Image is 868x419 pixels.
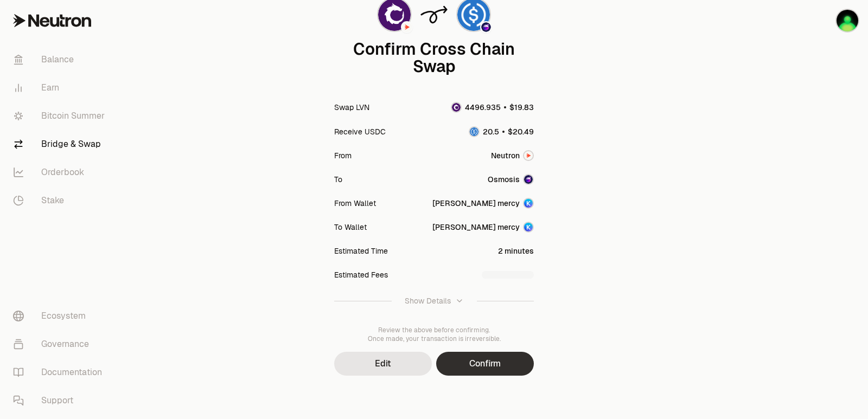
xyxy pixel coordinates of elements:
img: Neutron Logo [524,151,533,160]
div: To Wallet [334,222,367,233]
div: Estimated Time [334,246,388,256]
div: Show Details [405,295,451,306]
button: [PERSON_NAME] mercyAccount Image [432,198,534,209]
img: sandy mercy [837,10,858,31]
a: Governance [4,330,117,358]
img: Neutron Logo [402,22,412,32]
div: Receive USDC [334,126,386,137]
div: [PERSON_NAME] mercy [432,222,520,233]
a: Orderbook [4,158,117,186]
a: Bridge & Swap [4,130,117,158]
img: Account Image [524,199,533,208]
button: Confirm [436,352,534,376]
a: Earn [4,74,117,102]
div: To [334,174,342,185]
div: Swap LVN [334,102,369,113]
button: Edit [334,352,432,376]
a: Bitcoin Summer [4,102,117,130]
span: Neutron [491,150,520,161]
a: Stake [4,186,117,215]
button: [PERSON_NAME] mercyAccount Image [432,222,534,233]
img: Osmosis Logo [481,22,491,32]
a: Balance [4,46,117,74]
div: [PERSON_NAME] mercy [432,198,520,209]
button: Show Details [334,287,534,315]
img: Account Image [524,223,533,231]
a: Support [4,386,117,415]
div: Confirm Cross Chain Swap [334,41,534,75]
a: Documentation [4,358,117,386]
span: Osmosis [488,174,520,185]
div: From Wallet [334,198,376,209]
div: 2 minutes [498,246,534,256]
a: Ecosystem [4,302,117,330]
img: USDC Logo [470,127,478,136]
img: LVN Logo [452,103,461,112]
div: Review the above before confirming. Once made, your transaction is irreversible. [334,326,534,343]
div: From [334,150,352,161]
div: Estimated Fees [334,269,388,280]
img: Osmosis Logo [524,175,533,184]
